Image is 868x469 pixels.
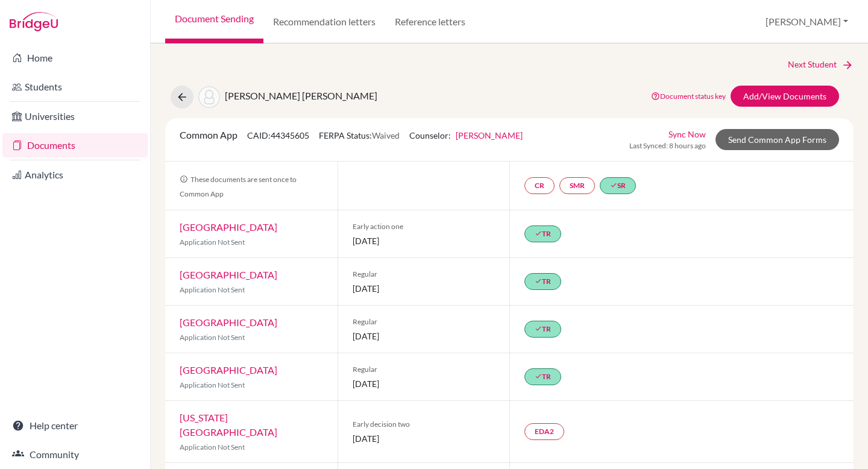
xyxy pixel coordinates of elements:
a: Community [2,442,148,467]
span: Application Not Sent [180,442,245,452]
a: Universities [2,104,148,128]
span: Common App [180,129,237,140]
a: [GEOGRAPHIC_DATA] [180,269,277,280]
span: Counselor: [409,130,523,140]
a: Document status key [651,92,726,101]
span: [DATE] [353,377,495,390]
a: Sync Now [668,128,706,140]
a: [PERSON_NAME] [456,130,523,140]
span: Application Not Sent [180,238,245,247]
span: Regular [353,269,495,280]
span: [PERSON_NAME] [PERSON_NAME] [225,90,377,101]
span: These documents are sent once to Common App [180,175,297,198]
a: doneSR [600,177,636,194]
a: doneTR [524,321,561,338]
a: CR [524,177,555,194]
a: EDA2 [524,423,564,440]
a: [GEOGRAPHIC_DATA] [180,364,277,376]
span: [DATE] [353,282,495,295]
span: Application Not Sent [180,285,245,294]
a: SMR [559,177,595,194]
a: [GEOGRAPHIC_DATA] [180,316,277,328]
img: Bridge-U [10,12,58,31]
a: Documents [2,133,148,157]
a: Help center [2,414,148,438]
span: CAID: 44345605 [247,130,309,140]
a: doneTR [524,368,561,385]
a: doneTR [524,225,561,242]
span: Application Not Sent [180,333,245,342]
a: Home [2,46,148,70]
span: [DATE] [353,330,495,342]
span: FERPA Status: [319,130,400,140]
span: Early action one [353,221,495,232]
a: Send Common App Forms [715,129,839,150]
span: Application Not Sent [180,380,245,389]
a: doneTR [524,273,561,290]
a: Students [2,75,148,99]
span: Regular [353,364,495,375]
a: [US_STATE][GEOGRAPHIC_DATA] [180,412,277,438]
span: [DATE] [353,234,495,247]
a: Add/View Documents [731,86,839,107]
span: Regular [353,316,495,327]
span: Waived [372,130,400,140]
span: Early decision two [353,419,495,430]
span: [DATE] [353,432,495,445]
button: [PERSON_NAME] [760,10,854,33]
i: done [535,230,542,237]
i: done [535,373,542,380]
span: Last Synced: 8 hours ago [629,140,706,151]
i: done [535,277,542,285]
a: Analytics [2,163,148,187]
i: done [610,181,617,189]
a: Next Student [788,58,854,71]
i: done [535,325,542,332]
a: [GEOGRAPHIC_DATA] [180,221,277,233]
